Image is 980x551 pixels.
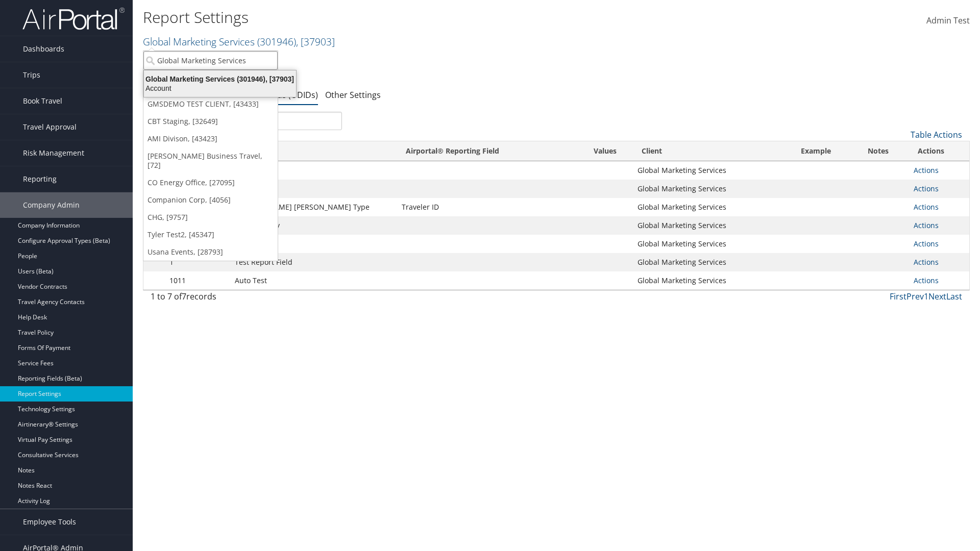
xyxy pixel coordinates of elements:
[632,161,792,180] td: Global Marketing Services
[230,235,397,253] td: xyz
[632,180,792,198] td: Global Marketing Services
[23,62,40,88] span: Trips
[926,5,970,37] a: Admin Test
[632,271,792,290] td: Global Marketing Services
[859,141,909,161] th: Notes
[23,509,76,535] span: Employee Tools
[397,198,578,216] td: Traveler ID
[143,113,278,130] a: CBT Staging, [32649]
[143,147,278,174] a: [PERSON_NAME] Business Travel, [72]
[257,35,296,48] span: ( 301946 )
[632,198,792,216] td: Global Marketing Services
[138,74,302,84] div: Global Marketing Services (301946), [37903]
[230,198,397,216] td: [PERSON_NAME] [PERSON_NAME] Type
[914,165,939,175] a: Actions
[143,243,278,261] a: Usana Events, [28793]
[890,291,906,302] a: First
[906,291,924,302] a: Prev
[914,184,939,193] a: Actions
[23,166,57,192] span: Reporting
[632,235,792,253] td: Global Marketing Services
[143,35,335,48] a: Global Marketing Services
[914,257,939,267] a: Actions
[230,271,397,290] td: Auto Test
[926,15,970,26] span: Admin Test
[164,253,230,271] td: 1
[143,209,278,226] a: CHG, [9757]
[325,89,381,101] a: Other Settings
[914,275,939,285] a: Actions
[23,140,84,166] span: Risk Management
[143,174,278,191] a: CO Energy Office, [27095]
[924,291,928,302] a: 1
[151,290,342,308] div: 1 to 7 of records
[138,84,302,93] div: Account
[23,88,62,114] span: Book Travel
[632,216,792,235] td: Global Marketing Services
[22,7,125,31] img: airportal-logo.png
[230,141,397,161] th: Name
[928,291,946,302] a: Next
[143,51,278,70] input: Search Accounts
[143,226,278,243] a: Tyler Test2, [45347]
[914,239,939,248] a: Actions
[909,141,969,161] th: Actions
[230,161,397,180] td: Test
[914,220,939,230] a: Actions
[143,95,278,113] a: GMSDEMO TEST CLIENT, [43433]
[143,130,278,147] a: AMI Divison, [43423]
[23,36,64,62] span: Dashboards
[946,291,962,302] a: Last
[164,271,230,290] td: 1011
[792,141,859,161] th: Example
[230,253,397,271] td: Test Report Field
[230,180,397,198] td: Temp
[632,141,792,161] th: Client
[632,253,792,271] td: Global Marketing Services
[911,129,962,140] a: Table Actions
[23,114,77,140] span: Travel Approval
[182,291,186,302] span: 7
[296,35,335,48] span: , [ 37903 ]
[143,7,694,28] h1: Report Settings
[23,192,80,218] span: Company Admin
[143,191,278,209] a: Companion Corp, [4056]
[578,141,632,161] th: Values
[914,202,939,212] a: Actions
[230,216,397,235] td: test currency
[397,141,578,161] th: Airportal&reg; Reporting Field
